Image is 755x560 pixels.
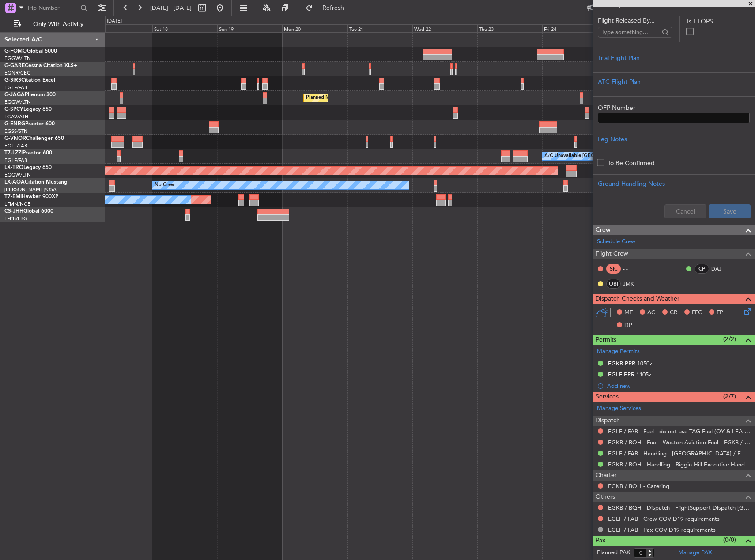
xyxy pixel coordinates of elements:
label: Is ETOPS [687,17,750,26]
span: Dispatch [596,416,620,426]
input: Trip Number [27,1,78,15]
span: Flight Crew [596,249,628,259]
a: G-GARECessna Citation XLS+ [4,63,77,68]
span: G-SPCY [4,107,23,112]
span: (0/0) [723,535,736,545]
span: (2/7) [723,392,736,401]
div: OBI [606,279,621,289]
span: CS-JHH [4,209,23,214]
a: CS-JHHGlobal 6000 [4,209,53,214]
div: Add new [607,382,751,390]
a: G-ENRGPraetor 600 [4,121,55,127]
a: EGLF / FAB - Handling - [GEOGRAPHIC_DATA] / EGLF / FAB [608,450,751,457]
a: EGNR/CEG [4,70,31,76]
a: EGKB / BQH - Dispatch - FlightSupport Dispatch [GEOGRAPHIC_DATA] [608,504,751,511]
span: Permits [596,335,616,345]
a: Manage PAX [678,549,712,557]
a: LX-TROLegacy 650 [4,165,52,170]
input: Type something... [601,26,659,39]
a: T7-EMIHawker 900XP [4,194,58,199]
div: Mon 20 [282,24,347,32]
a: G-VNORChallenger 650 [4,136,64,141]
label: To Be Confirmed [608,158,655,168]
a: EGGW/LTN [4,99,31,105]
a: LX-AOACitation Mustang [4,180,68,185]
div: EGKB PPR 1050z [608,360,652,367]
a: G-SIRSCitation Excel [4,78,55,83]
span: FFC [692,308,702,317]
span: AC [647,308,655,317]
label: OFP Number [598,103,750,113]
div: SIC [606,264,621,274]
a: Manage Services [597,404,641,413]
a: [PERSON_NAME]/QSA [4,186,57,193]
span: LX-TRO [4,165,23,170]
div: Ground Handling Notes [598,179,750,188]
span: G-GARE [4,63,25,68]
span: T7-EMI [4,194,22,199]
span: T7-LZZI [4,150,23,156]
span: Services [596,392,619,402]
a: EGLF / FAB - Crew COVID19 requirements [608,515,720,522]
a: EGGW/LTN [4,172,31,178]
a: G-SPCYLegacy 650 [4,107,52,112]
label: Planned PAX [597,549,630,557]
button: Refresh [302,1,355,15]
a: T7-LZZIPraetor 600 [4,150,52,156]
div: Leg Notes [598,135,750,144]
span: Refresh [315,5,352,11]
span: MF [624,308,633,317]
a: EGLF/FAB [4,84,27,91]
span: Flight Released By... [598,16,672,25]
div: Fri 24 [542,24,607,32]
span: G-FOMO [4,49,27,54]
div: - - [623,265,643,273]
div: [DATE] [107,18,122,25]
span: G-VNOR [4,136,26,141]
span: Charter [596,470,617,481]
a: EGKB / BQH - Fuel - Weston Aviation Fuel - EGKB / BQH [608,439,751,446]
span: (2/2) [723,334,736,344]
a: EGLF/FAB [4,157,27,164]
span: Others [596,492,615,502]
div: Thu 23 [477,24,542,32]
div: Trial Flight Plan [598,53,750,63]
div: ATC Flight Plan [598,77,750,86]
span: G-ENRG [4,121,25,127]
div: Sat 18 [152,24,217,32]
a: DAJ [711,265,731,273]
span: [DATE] - [DATE] [150,4,192,12]
div: Fri 17 [87,24,152,32]
a: EGLF / FAB - Pax COVID19 requirements [608,526,716,534]
a: LGAV/ATH [4,113,28,120]
span: LX-AOA [4,180,25,185]
span: Pax [596,536,605,546]
span: Dispatch Checks and Weather [596,294,679,304]
a: EGLF / FAB - Fuel - do not use TAG Fuel (OY & LEA only) EGLF / FAB [608,428,751,435]
div: Planned Maint [GEOGRAPHIC_DATA] ([GEOGRAPHIC_DATA]) [306,91,445,105]
div: EGLF PPR 1105z [608,371,651,378]
span: CR [670,308,677,317]
span: FP [717,308,723,317]
span: DP [624,321,632,330]
div: CP [695,264,709,274]
a: JMK [623,280,643,288]
a: G-JAGAPhenom 300 [4,92,56,98]
div: No Crew [155,179,175,192]
a: LFPB/LBG [4,215,27,222]
a: EGGW/LTN [4,55,31,62]
div: Sun 19 [217,24,282,32]
a: EGKB / BQH - Catering [608,482,669,490]
div: Wed 22 [412,24,477,32]
a: EGLF/FAB [4,143,27,149]
div: A/C Unavailable [GEOGRAPHIC_DATA] ([GEOGRAPHIC_DATA]) [544,150,688,163]
a: Manage Permits [597,347,640,356]
span: Crew [596,225,611,235]
button: Only With Activity [10,17,96,31]
a: G-FOMOGlobal 6000 [4,49,57,54]
span: Only With Activity [23,21,93,27]
a: LFMN/NCE [4,201,30,207]
a: EGSS/STN [4,128,28,135]
span: G-SIRS [4,78,21,83]
a: EGKB / BQH - Handling - Biggin Hill Executive Handling EGKB / BQH [608,461,751,468]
